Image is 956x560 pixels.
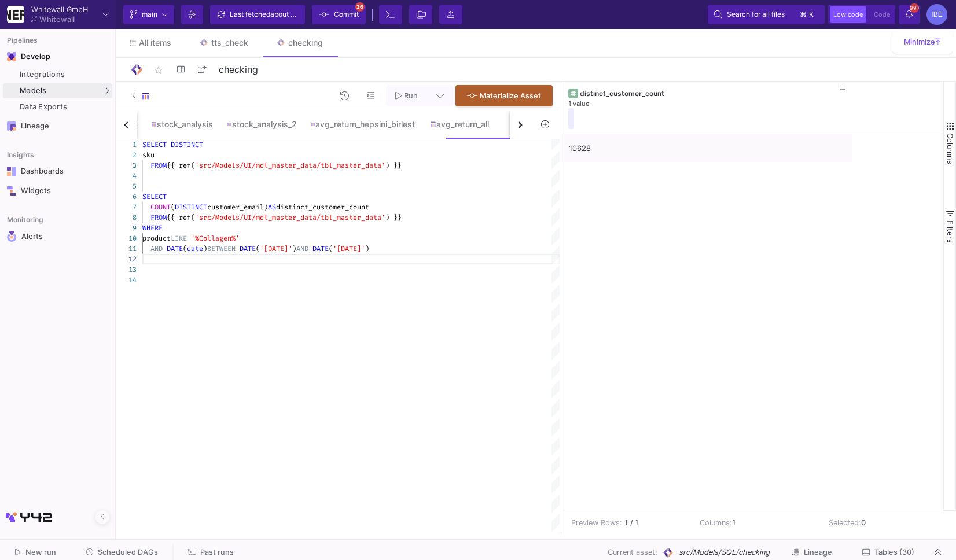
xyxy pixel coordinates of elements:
[116,275,137,285] div: 14
[116,233,137,244] div: 10
[141,91,150,100] img: SQL-Model type child icon
[830,6,866,23] button: Low code
[116,171,137,181] div: 4
[116,139,137,150] div: 1
[3,67,112,82] a: Integrations
[3,100,112,115] a: Data Exports
[210,5,305,24] button: Last fetchedabout 1 hour ago
[21,52,38,61] div: Develop
[385,161,402,170] span: ) }}
[708,5,825,24] button: Search for all files⌘k
[580,89,840,98] div: distinct_customer_count
[3,162,112,180] a: Navigation iconDashboards
[116,223,137,233] div: 9
[150,202,171,212] span: COUNT
[123,85,164,106] button: SQL-Model type child icon
[7,121,16,131] img: Navigation icon
[150,161,167,170] span: FROM
[662,547,674,559] img: SQL Model
[21,186,96,196] div: Widgets
[329,244,333,253] span: (
[385,213,402,222] span: ) }}
[7,52,16,61] img: Navigation icon
[142,192,167,201] span: SELECT
[21,231,97,242] div: Alerts
[152,63,166,77] mat-icon: star_border
[809,8,814,21] span: k
[276,202,369,212] span: distinct_customer_count
[151,120,214,129] div: stock_analysis
[386,85,427,106] button: Run
[167,213,195,222] span: {{ ref(
[130,62,144,77] img: Logo
[296,244,308,253] span: AND
[311,122,315,127] img: SQL-Model type child icon
[139,38,171,47] span: All items
[899,5,920,24] button: 99+
[240,244,256,253] span: DATE
[946,133,955,164] span: Columns
[3,182,112,200] a: Navigation iconWidgets
[20,86,47,95] span: Models
[21,167,96,176] div: Dashboards
[833,10,863,19] span: Low code
[404,91,418,100] span: Run
[142,223,163,233] span: WHERE
[455,85,553,106] button: Materialize Asset
[800,8,807,21] span: ⌘
[116,160,137,171] div: 3
[20,102,109,112] div: Data Exports
[288,38,323,47] div: checking
[199,38,209,48] img: Tab icon
[39,16,75,23] div: Whitewall
[571,517,622,528] div: Preview Rows:
[25,548,56,557] span: New run
[256,244,260,253] span: (
[7,186,16,196] img: Navigation icon
[142,140,167,149] span: SELECT
[910,3,919,13] span: 99+
[20,70,109,79] div: Integrations
[312,244,329,253] span: DATE
[276,38,286,48] img: Tab icon
[200,548,234,557] span: Past runs
[568,100,846,108] div: 1 value
[142,234,171,243] span: product
[796,8,818,21] button: ⌘k
[98,548,158,557] span: Scheduled DAGs
[187,244,203,253] span: date
[171,140,203,149] span: DISTINCT
[946,220,955,243] span: Filters
[312,5,366,24] button: Commit
[116,181,137,191] div: 5
[167,161,195,170] span: {{ ref(
[191,234,240,243] span: '%Collagen%'
[268,202,276,212] span: AS
[207,202,268,212] span: customer_email)
[569,135,845,162] div: 10628
[3,117,112,135] a: Navigation iconLineage
[171,234,187,243] span: LIKE
[21,121,96,131] div: Lineage
[150,244,163,253] span: AND
[260,244,292,253] span: '[DATE]'
[270,10,324,19] span: about 1 hour ago
[430,120,489,129] div: avg_return_all
[175,202,207,212] span: DISTINCT
[116,191,137,202] div: 6
[608,547,657,558] span: Current asset:
[820,511,949,534] td: Selected:
[870,6,894,23] button: Code
[727,6,785,23] span: Search for all files
[874,10,890,19] span: Code
[116,212,137,223] div: 8
[926,4,947,25] div: IBE
[227,122,232,127] img: SQL-Model type child icon
[624,517,628,528] b: 1
[630,517,638,528] b: / 1
[183,244,187,253] span: (
[116,244,137,254] div: 11
[167,244,183,253] span: DATE
[116,202,137,212] div: 7
[365,244,369,253] span: )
